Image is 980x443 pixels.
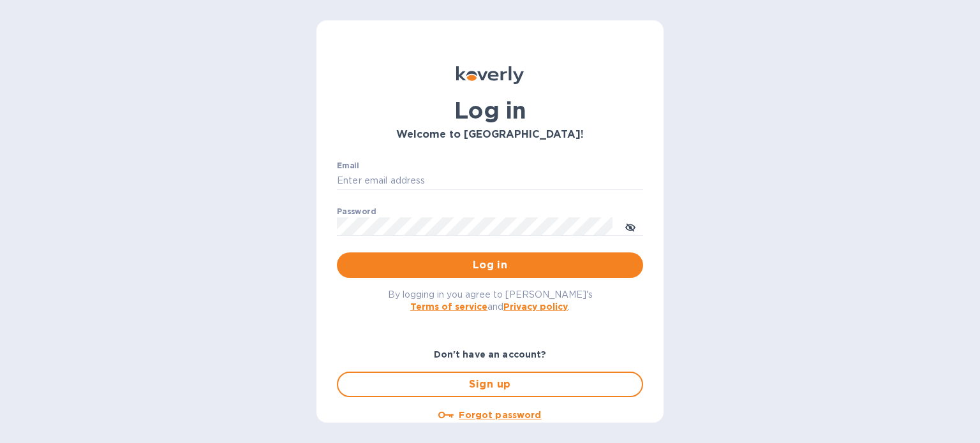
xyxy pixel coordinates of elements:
[337,129,643,141] h3: Welcome to [GEOGRAPHIC_DATA]!
[337,162,359,170] label: Email
[337,171,643,191] input: Enter email address
[337,97,643,124] h1: Log in
[337,252,643,278] button: Log in
[618,214,643,239] button: toggle password visibility
[347,258,633,273] span: Log in
[348,377,632,392] span: Sign up
[410,301,487,312] a: Terms of service
[388,289,593,312] span: By logging in you agree to [PERSON_NAME]'s and .
[337,208,376,215] label: Password
[337,372,643,397] button: Sign up
[434,349,547,359] b: Don't have an account?
[459,410,541,420] u: Forgot password
[456,66,524,84] img: Koverly
[503,301,568,312] a: Privacy policy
